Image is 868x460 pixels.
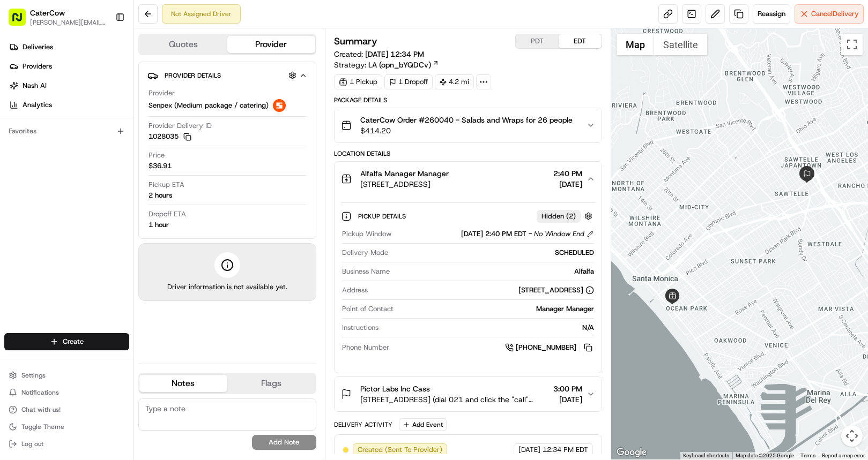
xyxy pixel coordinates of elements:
h3: Summary [334,36,377,46]
a: Deliveries [4,39,133,56]
span: Create [63,337,84,346]
span: No Window End [534,229,584,239]
span: Business Name [342,267,390,276]
span: Phone Number [342,343,389,352]
span: Cancel Delivery [811,9,859,19]
button: CancelDelivery [795,4,864,24]
img: Nash [11,11,32,32]
span: Price [149,150,165,160]
a: [PHONE_NUMBER] [505,342,594,353]
div: Start new chat [36,102,176,113]
div: SCHEDULED [392,248,594,258]
span: [PHONE_NUMBER] [516,343,576,352]
span: Senpex (Medium package / catering) [149,101,269,110]
div: We're available if you need us! [36,113,136,122]
span: $414.20 [360,125,573,136]
span: Deliveries [23,42,53,52]
span: [PERSON_NAME][EMAIL_ADDRESS][DOMAIN_NAME] [30,18,107,27]
button: 1028035 [149,132,191,141]
span: Chat with us! [21,405,61,414]
p: Welcome 👋 [11,43,195,60]
button: PDT [516,34,559,48]
div: Package Details [334,96,602,104]
button: CaterCow[PERSON_NAME][EMAIL_ADDRESS][DOMAIN_NAME] [4,4,111,30]
div: N/A [383,323,594,333]
span: Log out [21,440,43,448]
span: [DATE] 2:40 PM EDT [461,229,526,239]
button: Alfalfa Manager Manager[STREET_ADDRESS]2:40 PM[DATE] [335,162,602,196]
div: 1 Dropoff [384,74,433,89]
span: 3:00 PM [553,383,582,394]
button: Flags [227,375,315,392]
span: Reassign [758,9,785,19]
button: Show satellite imagery [654,34,707,55]
span: [DATE] [518,445,540,455]
div: 💻 [91,156,99,165]
button: CaterCow Order #260040 - Salads and Wraps for 26 people$414.20 [335,108,602,142]
button: Hidden (2) [537,209,595,223]
span: [DATE] 12:34 PM [365,49,424,59]
span: Settings [21,371,46,380]
div: 1 Pickup [334,74,382,89]
span: CaterCow Order #260040 - Salads and Wraps for 26 people [360,115,573,125]
button: Keyboard shortcuts [683,452,729,459]
div: [STREET_ADDRESS] [518,285,594,295]
div: Delivery Activity [334,420,392,429]
a: Terms [800,453,815,458]
div: Strategy: [334,59,439,70]
button: Create [4,333,129,350]
span: Instructions [342,323,379,333]
button: Notifications [4,385,129,400]
span: 2:40 PM [553,168,582,179]
span: Analytics [23,100,52,110]
span: Providers [23,62,52,71]
span: Address [342,285,368,295]
span: Nash AI [23,81,47,91]
span: Notifications [21,388,59,397]
span: Pickup Details [358,212,408,221]
span: LA (opn_bYQDCv) [368,59,431,70]
a: Providers [4,58,133,75]
span: 12:34 PM EDT [543,445,588,455]
img: senpex-logo.png [273,99,286,112]
span: Point of Contact [342,304,394,314]
span: Alfalfa Manager Manager [360,168,449,179]
div: Alfalfa [394,267,594,276]
button: CaterCow [30,7,65,18]
a: Report a map error [822,453,865,458]
button: Toggle Theme [4,419,129,434]
a: 💻API Documentation [86,151,176,170]
div: Manager Manager [398,304,594,314]
a: Open this area in Google Maps (opens a new window) [614,446,649,459]
a: Nash AI [4,77,133,94]
span: [DATE] [553,394,582,405]
span: Knowledge Base [21,155,82,166]
button: Start new chat [182,105,195,118]
a: Analytics [4,96,133,114]
a: Powered byPylon [76,181,130,190]
button: Reassign [753,4,790,24]
span: Created (Sent To Provider) [358,445,442,455]
span: Dropoff ETA [149,209,186,219]
span: Driver information is not available yet. [167,282,287,292]
button: EDT [559,34,602,48]
div: 📗 [11,156,19,165]
span: [STREET_ADDRESS] [360,179,449,190]
span: Provider [149,88,175,98]
span: Pictor Labs Inc Cass [360,383,430,394]
span: API Documentation [101,155,172,166]
div: 1 hour [149,220,169,230]
button: Settings [4,368,129,383]
input: Clear [28,69,177,80]
div: Location Details [334,149,602,158]
span: Pylon [107,182,130,190]
div: 2 hours [149,191,172,200]
button: Chat with us! [4,402,129,417]
span: Pickup ETA [149,180,184,190]
button: Add Event [399,418,447,431]
div: Alfalfa Manager Manager[STREET_ADDRESS]2:40 PM[DATE] [335,196,602,373]
span: Map data ©2025 Google [736,453,794,458]
span: Pickup Window [342,229,391,239]
button: Map camera controls [841,425,863,447]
